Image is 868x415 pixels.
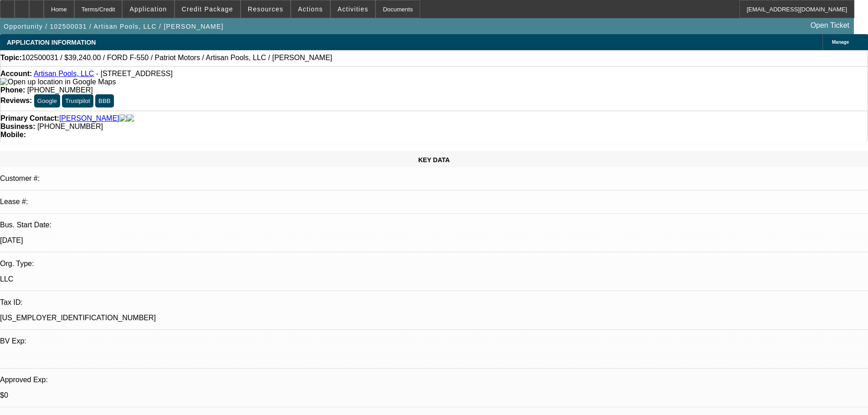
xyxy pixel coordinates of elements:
button: Trustpilot [62,94,93,108]
a: [PERSON_NAME] [59,114,119,123]
span: Opportunity / 102500031 / Artisan Pools, LLC / [PERSON_NAME] [4,23,224,30]
strong: Phone: [0,86,25,94]
button: Resources [241,0,290,18]
span: Resources [248,5,283,13]
strong: Topic: [0,54,22,62]
strong: Primary Contact: [0,114,59,123]
button: Credit Package [175,0,240,18]
span: [PHONE_NUMBER] [37,123,103,130]
img: Open up location in Google Maps [0,78,116,86]
span: 102500031 / $39,240.00 / FORD F-550 / Patriot Motors / Artisan Pools, LLC / [PERSON_NAME] [22,54,332,62]
a: Artisan Pools, LLC [34,70,94,77]
strong: Account: [0,70,32,77]
button: Actions [291,0,330,18]
span: [PHONE_NUMBER] [27,86,93,94]
a: Open Ticket [807,18,853,33]
button: Activities [331,0,375,18]
span: Application [129,5,167,13]
button: BBB [95,94,114,108]
span: Actions [298,5,323,13]
strong: Business: [0,123,35,130]
span: KEY DATA [418,156,450,164]
strong: Reviews: [0,97,32,104]
span: Activities [338,5,369,13]
span: - [STREET_ADDRESS] [96,70,173,77]
span: Manage [832,40,849,45]
span: APPLICATION INFORMATION [7,39,96,46]
img: facebook-icon.png [119,114,127,123]
img: linkedin-icon.png [127,114,134,123]
span: Credit Package [182,5,233,13]
button: Application [123,0,174,18]
a: View Google Maps [0,78,116,86]
strong: Mobile: [0,131,26,138]
button: Google [34,94,60,108]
